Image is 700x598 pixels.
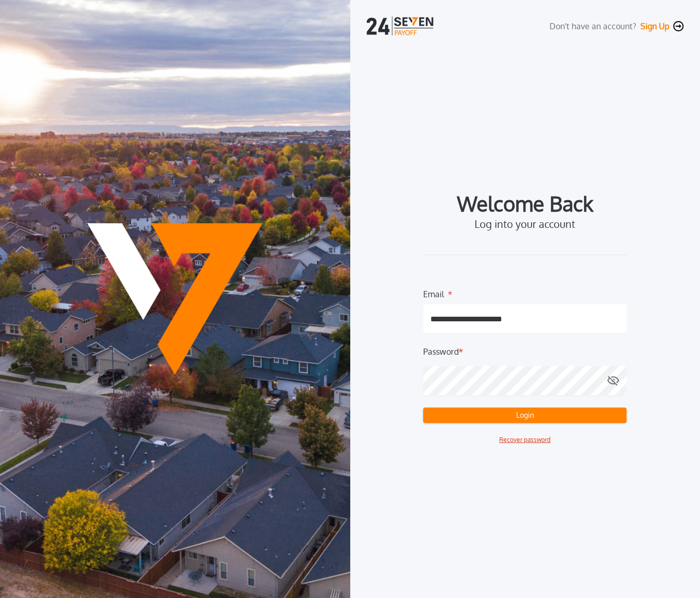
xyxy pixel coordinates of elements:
input: Password* [423,366,627,395]
label: Email [423,288,444,296]
button: Recover password [499,435,551,445]
button: Login [423,408,627,423]
img: navigation-icon [673,21,684,31]
label: Welcome Back [457,195,593,211]
label: Password [423,345,459,358]
label: Don't have an account? [550,20,636,32]
img: logo [367,16,436,35]
button: Password* [607,366,619,395]
label: Log into your account [475,218,575,230]
button: Sign Up [640,21,669,31]
img: Payoff [87,223,262,375]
